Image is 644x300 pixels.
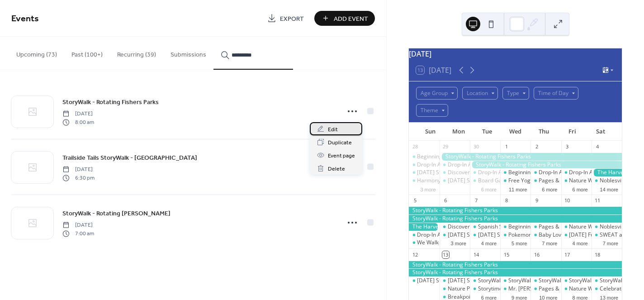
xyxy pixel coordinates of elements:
[592,277,622,285] div: StoryWalk - Rotating Carmel Parks
[530,169,561,176] div: Drop-In Activity: Wire Sculptures - Fishers Library
[62,152,197,163] a: Trailside Tails StoryWalk - [GEOGRAPHIC_DATA]
[508,277,603,285] div: StoryWalk - Rotating [PERSON_NAME]
[260,11,311,26] a: Export
[538,239,561,247] button: 7 more
[561,169,592,176] div: Drop-In Activity: Wire Sculptures - Fishers Library
[328,151,355,161] span: Event page
[592,169,622,176] div: The Harvest Moon Festival - Main Street Sheridan
[561,285,592,293] div: Nature Walks - Grand Junction Plaza
[62,166,95,174] span: [DATE]
[538,185,561,193] button: 6 more
[530,223,561,231] div: Pages & Play - Providence Home + Garden
[500,285,530,293] div: Mr. Dan the Music Man - Fishers Library
[533,251,540,258] div: 16
[564,251,571,258] div: 17
[564,143,571,150] div: 3
[561,177,592,185] div: Nature Walks - Grand Junction Plaza
[11,10,39,28] span: Events
[592,231,622,239] div: SWEAT at The Yard Outdoor Pilates - Fishers District
[409,231,439,239] div: Drop-In Activity: Wire Sculptures - Fishers Library
[478,277,573,285] div: StoryWalk - Rotating [PERSON_NAME]
[440,161,470,169] div: Drop-In Activity: Wire Sculptures - Fishers Library
[500,277,530,285] div: StoryWalk - Rotating Carmel Parks
[508,223,617,231] div: Beginning Bird Hike - [GEOGRAPHIC_DATA]
[62,221,94,229] span: [DATE]
[473,197,479,204] div: 7
[592,285,622,293] div: Celebrate Diwali: Festival of Lights - Carmel Library
[478,285,557,293] div: Storytime - Schoolhouse 7 Cafe
[328,125,338,134] span: Edit
[530,277,561,285] div: StoryWalk - Rotating Carmel Parks
[505,185,530,193] button: 11 more
[530,123,558,141] div: Thu
[440,231,470,239] div: Monday Story Time - Westfield Library
[500,177,530,185] div: Free Yoga Wednesdays - Flat Fork Creek Park Fishers
[409,169,439,176] div: Sunday Stories Ages 2 and up - Fishers Library
[412,251,418,258] div: 12
[478,239,500,247] button: 4 more
[508,231,626,239] div: Pokemon Trading Hour - [GEOGRAPHIC_DATA]
[473,251,479,258] div: 14
[440,169,470,176] div: Discovery Time - Sheridan Library
[594,197,601,204] div: 11
[412,197,418,204] div: 5
[417,185,439,193] button: 3 more
[470,285,500,293] div: Storytime - Schoolhouse 7 Cafe
[448,161,588,169] div: Drop-In Activity: Wire Sculptures - [GEOGRAPHIC_DATA]
[409,161,439,169] div: Drop-In Activity: Wire Sculptures - Fishers Library
[448,285,576,293] div: Nature Preschool Explorers - [GEOGRAPHIC_DATA]
[539,277,633,285] div: StoryWalk - Rotating [PERSON_NAME]
[473,143,479,150] div: 30
[417,277,606,285] div: [DATE] Stories Ages [DEMOGRAPHIC_DATA] and up - [GEOGRAPHIC_DATA]
[409,215,622,223] div: StoryWalk - Rotating Fishers Parks
[417,177,583,185] div: Harmony in Motion: Jazz Improv Workshop - [GEOGRAPHIC_DATA]
[62,118,94,126] span: 8:00 am
[417,239,497,247] div: We Walk Indy - [PERSON_NAME]
[503,143,510,150] div: 1
[470,177,500,185] div: Board Game Alliance Homeschool Program - Noblesville Library
[561,223,592,231] div: Nature Walks - Grand Junction Plaza
[409,261,622,269] div: StoryWalk - Rotating Fishers Parks
[110,37,163,69] button: Recurring (39)
[409,277,439,285] div: Sunday Stories Ages 2 and up - Noblesville Library
[280,14,304,24] span: Export
[62,97,159,107] a: StoryWalk - Rotating Fishers Parks
[314,11,375,26] button: Add Event
[417,169,606,176] div: [DATE] Stories Ages [DEMOGRAPHIC_DATA] and up - [GEOGRAPHIC_DATA]
[442,143,449,150] div: 29
[163,37,213,69] button: Submissions
[594,251,601,258] div: 18
[448,177,553,185] div: [DATE] Story Time - [GEOGRAPHIC_DATA]
[62,153,197,163] span: Trailside Tails StoryWalk - [GEOGRAPHIC_DATA]
[500,231,530,239] div: Pokemon Trading Hour - Carmel Library
[440,177,470,185] div: Monday Story Time - Westfield Library
[500,223,530,231] div: Beginning Bird Hike - Cool Creek Nature Center
[409,207,622,214] div: StoryWalk - Rotating Fishers Parks
[62,208,170,219] a: StoryWalk - Rotating [PERSON_NAME]
[478,169,618,176] div: Drop-In Activity: Wire Sculptures - [GEOGRAPHIC_DATA]
[568,185,591,193] button: 6 more
[533,197,540,204] div: 9
[440,223,470,231] div: Discovery Time - Sheridan Library
[558,123,587,141] div: Fri
[594,143,601,150] div: 4
[447,239,470,247] button: 3 more
[500,169,530,176] div: Beginning Bird Hike - Strawtown Koteewi Park
[440,285,470,293] div: Nature Preschool Explorers - Cool Creek Nature Center
[564,197,571,204] div: 10
[416,123,445,141] div: Sun
[586,123,615,141] div: Sat
[409,239,439,247] div: We Walk Indy - Geist Marina
[417,231,557,239] div: Drop-In Activity: Wire Sculptures - [GEOGRAPHIC_DATA]
[409,223,439,231] div: The Harvest Moon Festival - Main Street Sheridan
[62,229,94,238] span: 7:00 am
[561,231,592,239] div: Friday Funday - Westfield Library
[592,177,622,185] div: Noblesville Farmers Market - Federal Hill Commons
[530,231,561,239] div: Baby Love Story Time - Westfield Library
[445,123,473,141] div: Mon
[470,277,500,285] div: StoryWalk - Rotating Carmel Parks
[508,239,530,247] button: 5 more
[412,143,418,150] div: 28
[473,123,502,141] div: Tue
[533,143,540,150] div: 2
